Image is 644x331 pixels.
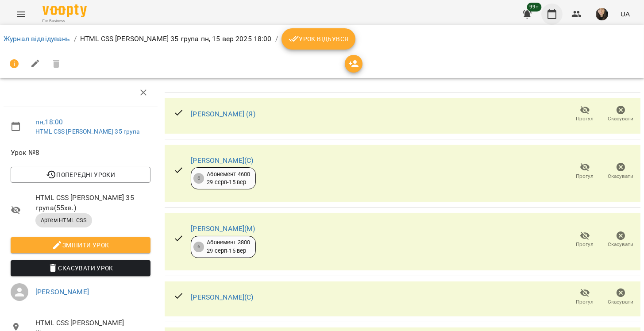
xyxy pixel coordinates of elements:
[567,227,603,252] button: Прогул
[35,192,150,213] span: HTML CSS [PERSON_NAME] 35 група ( 55 хв. )
[617,6,633,22] button: UA
[576,173,594,180] span: Прогул
[608,241,634,248] span: Скасувати
[603,227,639,252] button: Скасувати
[576,298,594,306] span: Прогул
[11,167,150,183] button: Попередні уроки
[42,4,87,17] img: Voopty Logo
[35,118,63,126] a: пн , 18:00
[567,159,603,184] button: Прогул
[191,110,255,118] a: [PERSON_NAME] (Я)
[275,34,278,44] li: /
[608,173,634,180] span: Скасувати
[11,237,150,253] button: Змінити урок
[603,102,639,127] button: Скасувати
[74,34,77,44] li: /
[603,159,639,184] button: Скасувати
[567,285,603,310] button: Прогул
[11,260,150,276] button: Скасувати Урок
[567,102,603,127] button: Прогул
[207,170,250,187] div: Абонемент 4600 29 серп - 15 вер
[621,9,630,19] span: UA
[289,34,349,44] span: Урок відбувся
[35,318,150,328] span: HTML CSS [PERSON_NAME]
[4,35,70,43] a: Журнал відвідувань
[608,298,634,306] span: Скасувати
[191,293,253,301] a: [PERSON_NAME](С)
[18,240,143,250] span: Змінити урок
[35,216,92,224] span: Артем HTML CSS
[80,34,272,44] p: HTML CSS [PERSON_NAME] 35 група пн, 15 вер 2025 18:00
[191,224,255,233] a: [PERSON_NAME](М)
[35,128,140,135] a: HTML CSS [PERSON_NAME] 35 група
[576,115,594,123] span: Прогул
[193,173,204,184] div: 6
[11,147,150,158] span: Урок №8
[603,285,639,310] button: Скасувати
[608,115,634,123] span: Скасувати
[11,4,32,25] button: Menu
[42,18,87,24] span: For Business
[18,169,143,180] span: Попередні уроки
[4,28,640,50] nav: breadcrumb
[282,28,356,50] button: Урок відбувся
[576,241,594,248] span: Прогул
[35,288,89,296] a: [PERSON_NAME]
[596,8,608,20] img: dc21d1b2acc3a7c6b6393722fd81d2a1.jpg
[527,3,542,12] span: 99+
[207,239,250,255] div: Абонемент 3800 29 серп - 15 вер
[191,156,253,165] a: [PERSON_NAME](С)
[193,242,204,252] div: 6
[18,263,143,273] span: Скасувати Урок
